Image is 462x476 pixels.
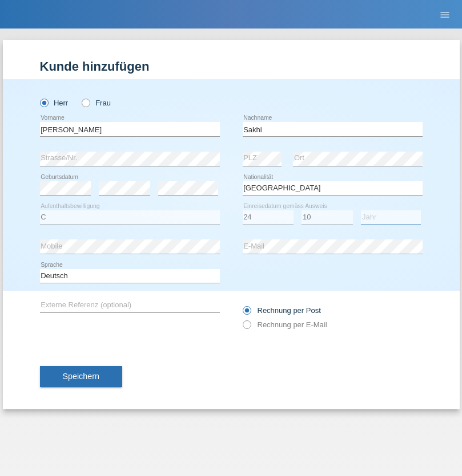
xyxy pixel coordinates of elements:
[243,320,327,329] label: Rechnung per E-Mail
[63,372,99,381] span: Speichern
[40,59,423,74] h1: Kunde hinzufügen
[40,366,122,388] button: Speichern
[40,99,47,106] input: Herr
[243,306,321,315] label: Rechnung per Post
[433,11,456,18] a: menu
[243,306,250,320] input: Rechnung per Post
[82,99,111,107] label: Frau
[439,9,451,21] i: menu
[82,99,89,106] input: Frau
[40,99,69,107] label: Herr
[243,320,250,335] input: Rechnung per E-Mail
